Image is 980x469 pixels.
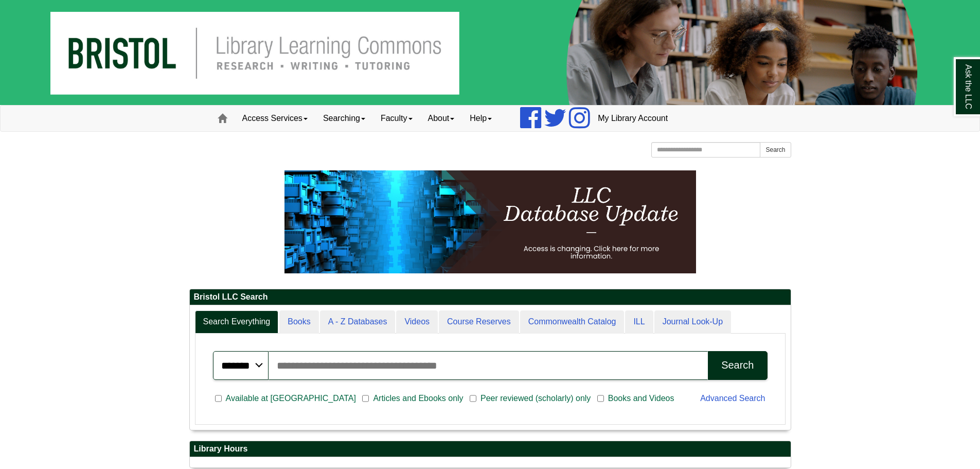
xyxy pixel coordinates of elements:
[654,310,731,334] a: Journal Look-Up
[369,392,467,405] span: Articles and Ebooks only
[470,394,476,403] input: Peer reviewed (scholarly) only
[625,310,653,334] a: ILL
[439,310,519,334] a: Course Reserves
[373,106,420,131] a: Faculty
[462,106,500,131] a: Help
[708,351,767,380] button: Search
[700,394,765,403] a: Advanced Search
[476,392,595,405] span: Peer reviewed (scholarly) only
[195,310,279,334] a: Search Everything
[190,289,791,305] h2: Bristol LLC Search
[315,106,373,131] a: Searching
[396,310,438,334] a: Videos
[279,310,318,334] a: Books
[320,310,396,334] a: A - Z Databases
[590,106,675,131] a: My Library Account
[215,394,222,403] input: Available at [GEOGRAPHIC_DATA]
[362,394,369,403] input: Articles and Ebooks only
[284,170,696,273] img: HTML tutorial
[190,441,791,457] h2: Library Hours
[760,142,791,158] button: Search
[597,394,604,403] input: Books and Videos
[222,392,360,405] span: Available at [GEOGRAPHIC_DATA]
[420,106,462,131] a: About
[604,392,679,405] span: Books and Videos
[721,359,754,371] div: Search
[520,310,625,334] a: Commonwealth Catalog
[235,106,315,131] a: Access Services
